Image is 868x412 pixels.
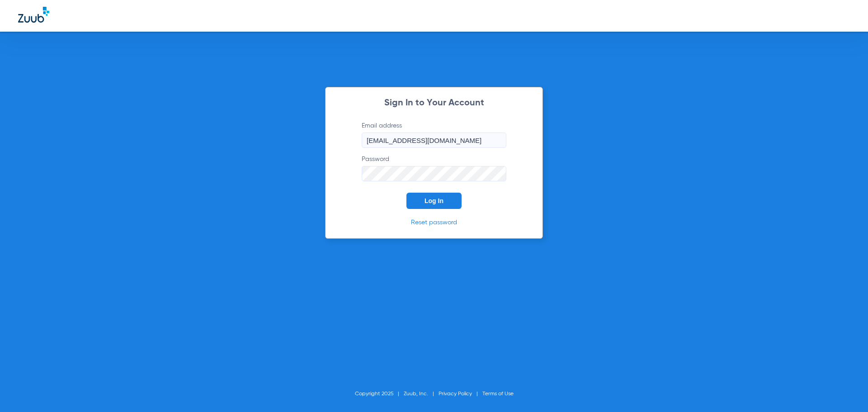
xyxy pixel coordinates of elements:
[404,389,439,398] li: Zuub, Inc.
[425,197,443,204] span: Log In
[362,155,506,181] label: Password
[348,99,520,108] h2: Sign In to Your Account
[362,133,506,148] input: Email address
[362,166,506,181] input: Password
[355,389,404,398] li: Copyright 2025
[362,121,506,148] label: Email address
[482,391,514,397] a: Terms of Use
[406,193,462,209] button: Log In
[18,7,49,23] img: Zuub Logo
[439,391,472,397] a: Privacy Policy
[411,219,457,226] a: Reset password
